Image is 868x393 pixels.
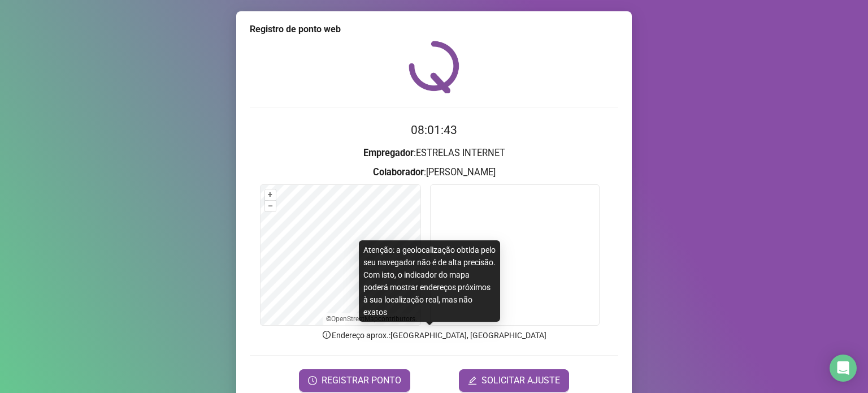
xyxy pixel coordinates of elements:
[331,315,378,323] a: OpenStreetMap
[468,376,477,385] span: edit
[308,376,317,385] span: clock-circle
[322,330,332,340] span: info-circle
[359,240,500,322] div: Atenção: a geolocalização obtida pelo seu navegador não é de alta precisão. Com isto, o indicador...
[250,146,618,161] h3: : ESTRELAS INTERNET
[411,123,457,137] time: 08:01:43
[250,329,618,342] p: Endereço aprox. : [GEOGRAPHIC_DATA], [GEOGRAPHIC_DATA]
[265,201,276,211] button: –
[250,23,618,36] div: Registro de ponto web
[830,355,857,382] div: Open Intercom Messenger
[481,374,560,387] span: SOLICITAR AJUSTE
[322,374,401,387] span: REGISTRAR PONTO
[326,315,417,323] li: © contributors.
[250,165,618,180] h3: : [PERSON_NAME]
[409,41,459,93] img: QRPoint
[265,189,276,200] button: +
[363,148,414,158] strong: Empregador
[299,369,410,392] button: REGISTRAR PONTO
[373,167,424,178] strong: Colaborador
[459,369,569,392] button: editSOLICITAR AJUSTE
